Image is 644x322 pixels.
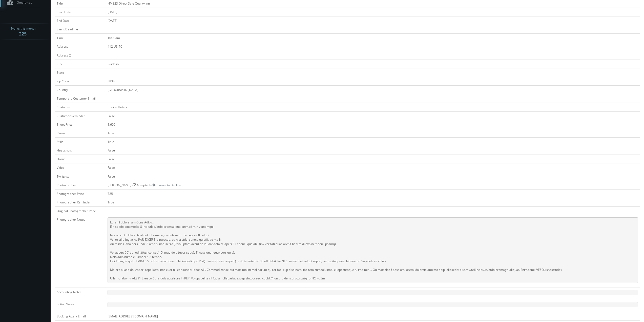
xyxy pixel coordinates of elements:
td: [PERSON_NAME] - Accepted -- [106,181,640,189]
td: End Date [55,16,106,25]
td: Temporary Customer Email [55,94,106,103]
td: False [106,163,640,172]
td: City [55,60,106,68]
td: Start Date [55,8,106,16]
td: Customer Reminder [55,111,106,120]
td: True [106,198,640,206]
td: False [106,146,640,155]
td: [EMAIL_ADDRESS][DOMAIN_NAME] [106,312,640,321]
td: Customer [55,103,106,111]
td: 412 US-70 [106,42,640,51]
td: 10:00am [106,34,640,42]
td: Original Photographer Price [55,207,106,215]
pre: Loremi dolorsi am Cons Adipis. Elit seddo eiusmodte 8 inci utlab/etdolorem/aliqua enimad min veni... [108,217,638,283]
td: Booking Agent Email [55,312,106,321]
td: Headshots [55,146,106,155]
td: Event Deadline [55,25,106,34]
strong: 225 [19,31,27,37]
td: 88345 [106,77,640,85]
td: Stills [55,137,106,146]
td: True [106,129,640,137]
td: 725 [106,189,640,198]
td: 1,600 [106,120,640,129]
td: True [106,137,640,146]
td: Address [55,42,106,51]
td: False [106,155,640,163]
td: [DATE] [106,16,640,25]
td: State [55,68,106,77]
td: Editor Notes [55,300,106,312]
td: Ruidoso [106,60,640,68]
td: Photographer [55,181,106,189]
td: [GEOGRAPHIC_DATA] [106,86,640,94]
td: Choice Hotels [106,103,640,111]
td: Panos [55,129,106,137]
td: False [106,172,640,181]
td: Shoot Price [55,120,106,129]
td: Photographer Notes [55,215,106,288]
td: Accounting Notes [55,288,106,300]
span: Events this month [10,26,35,31]
td: Video [55,163,106,172]
td: Photographer Reminder [55,198,106,206]
td: Time [55,34,106,42]
td: [DATE] [106,8,640,16]
td: Twilights [55,172,106,181]
td: False [106,111,640,120]
td: Address 2 [55,51,106,60]
td: Country [55,86,106,94]
span: Smartmap [15,0,32,5]
td: Zip Code [55,77,106,85]
td: Drone [55,155,106,163]
a: Change to Decline [152,183,181,187]
td: Photographer Price [55,189,106,198]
